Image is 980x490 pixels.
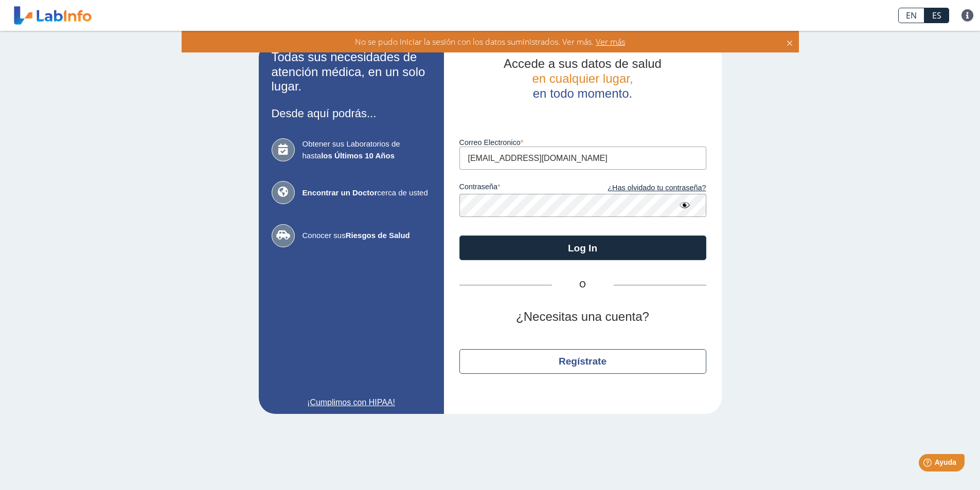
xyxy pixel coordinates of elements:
a: ¡Cumplimos con HIPAA! [272,396,431,409]
h3: Desde aquí podrás... [272,107,431,120]
a: EN [898,8,924,23]
span: Accede a sus datos de salud [504,57,662,70]
a: ¿Has olvidado tu contraseña? [583,183,706,194]
span: O [552,279,614,291]
button: Log In [459,235,706,260]
label: Correo Electronico [459,138,706,147]
label: contraseña [459,183,583,194]
span: Conocer sus [302,230,431,242]
iframe: Help widget launcher [888,450,969,479]
b: los Últimos 10 Años [321,151,395,160]
span: en cualquier lugar, [532,71,633,85]
span: No se pudo iniciar la sesión con los datos suministrados. Ver más. [355,36,594,47]
b: Encontrar un Doctor [302,188,378,197]
h2: Todas sus necesidades de atención médica, en un solo lugar. [272,50,431,94]
span: en todo momento. [533,86,632,100]
a: ES [924,8,949,23]
span: cerca de usted [302,187,431,199]
b: Riesgos de Salud [346,231,410,240]
span: Ver más [594,36,625,47]
span: Obtener sus Laboratorios de hasta [302,138,431,161]
h2: ¿Necesitas una cuenta? [459,310,706,324]
button: Regístrate [459,349,706,374]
